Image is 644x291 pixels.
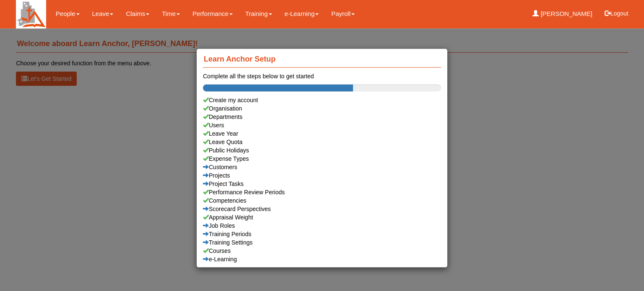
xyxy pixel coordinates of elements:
a: Competencies [203,196,441,205]
a: Performance Review Periods [203,188,441,196]
div: Complete all the steps below to get started [203,72,441,80]
a: e-Learning [203,255,441,263]
a: Training Periods [203,230,441,238]
a: Training Settings [203,238,441,247]
a: Projects [203,171,441,180]
a: Organisation [203,104,441,113]
a: Scorecard Perspectives [203,205,441,213]
a: Leave Quota [203,138,441,146]
div: Create my account [203,96,441,104]
a: Appraisal Weight [203,213,441,221]
h4: Learn Anchor Setup [203,51,441,68]
a: Project Tasks [203,180,441,188]
a: Job Roles [203,221,441,230]
a: Departments [203,113,441,121]
a: Customers [203,163,441,171]
a: Leave Year [203,129,441,138]
iframe: chat widget [609,258,636,283]
a: Users [203,121,441,129]
a: Public Holidays [203,146,441,155]
a: Expense Types [203,155,441,163]
a: Courses [203,247,441,255]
